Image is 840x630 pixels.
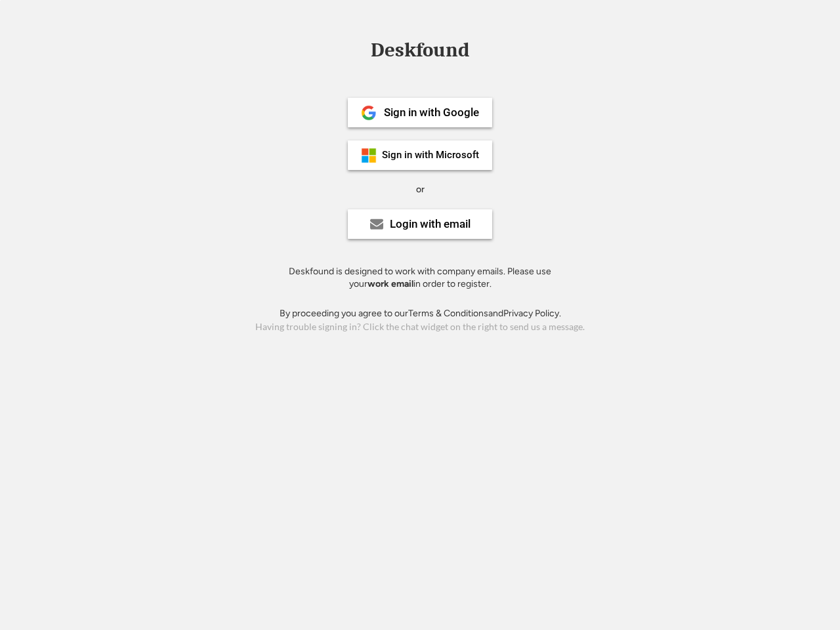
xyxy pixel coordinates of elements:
div: Sign in with Microsoft [382,150,479,160]
a: Terms & Conditions [408,308,488,319]
img: 1024px-Google__G__Logo.svg.png [361,105,377,121]
a: Privacy Policy. [503,308,561,319]
div: Deskfound is designed to work with company emails. Please use your in order to register. [272,265,568,291]
strong: work email [367,278,413,289]
div: Login with email [390,219,471,230]
div: Sign in with Google [384,107,479,118]
div: or [416,183,425,196]
div: By proceeding you agree to our and [280,307,561,320]
img: ms-symbollockup_mssymbol_19.png [361,148,377,163]
div: Deskfound [364,40,476,60]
